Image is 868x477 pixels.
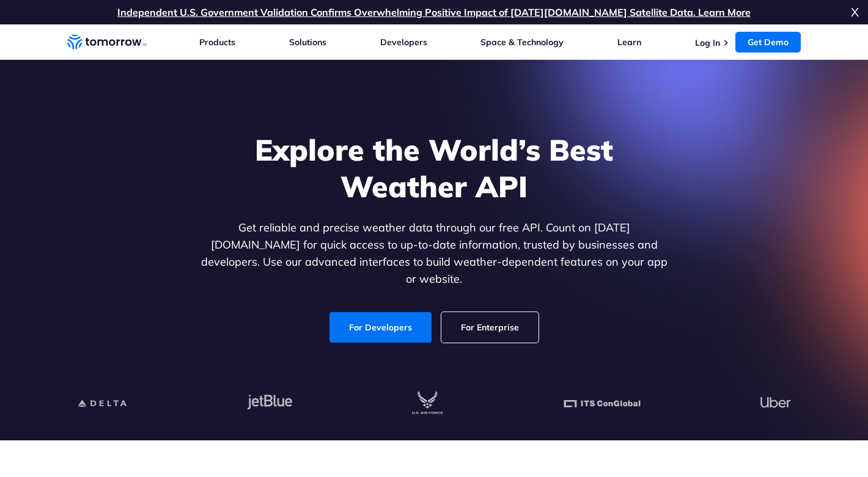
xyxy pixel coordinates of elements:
[67,33,147,51] a: Home link
[441,312,539,343] a: For Enterprise
[289,37,326,48] a: Solutions
[198,131,670,205] h1: Explore the World’s Best Weather API
[198,219,670,288] p: Get reliable and precise weather data through our free API. Count on [DATE][DOMAIN_NAME] for quic...
[117,6,751,18] a: Independent U.S. Government Validation Confirms Overwhelming Positive Impact of [DATE][DOMAIN_NAM...
[735,32,801,53] a: Get Demo
[199,37,235,48] a: Products
[329,312,432,343] a: For Developers
[380,37,427,48] a: Developers
[617,37,641,48] a: Learn
[695,37,720,48] a: Log In
[480,37,564,48] a: Space & Technology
